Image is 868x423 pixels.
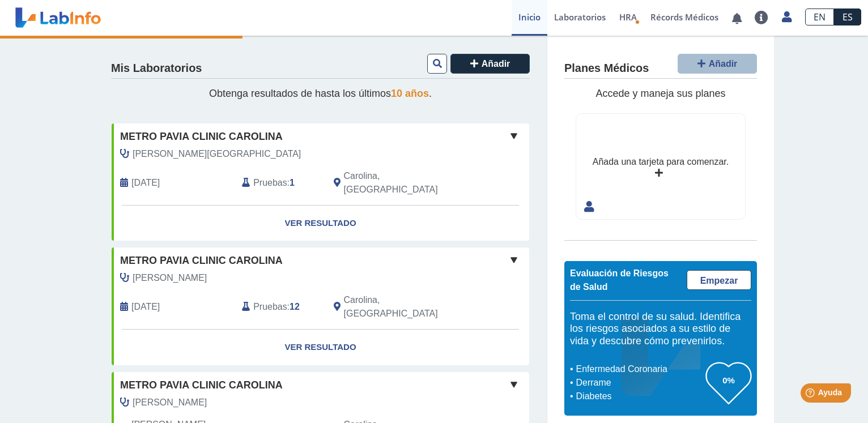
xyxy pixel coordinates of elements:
[120,378,283,393] span: Metro Pavia Clinic Carolina
[619,11,637,23] span: HRA
[253,176,287,190] span: Pruebas
[570,311,751,348] h5: Toma el control de su salud. Identifica los riesgos asociados a su estilo de vida y descubre cómo...
[253,300,287,314] span: Pruebas
[834,8,861,25] a: ES
[290,302,300,311] b: 12
[233,169,325,196] div: :
[344,169,469,196] span: Carolina, PR
[133,271,207,285] span: Almonte, Cesar
[290,178,295,187] b: 1
[593,155,729,169] div: Añada una tarjeta para comenzar.
[112,206,529,241] a: Ver Resultado
[767,379,856,411] iframe: Help widget launcher
[133,396,207,409] span: Medina Cucurella, Evaristo
[344,293,469,321] span: Carolina, PR
[700,276,738,285] span: Empezar
[450,54,530,74] button: Añadir
[120,129,283,144] span: Metro Pavia Clinic Carolina
[687,270,751,290] a: Empezar
[391,88,429,99] span: 10 años
[570,268,669,292] span: Evaluación de Riesgos de Salud
[805,8,834,25] a: EN
[120,253,283,268] span: Metro Pavia Clinic Carolina
[678,54,757,74] button: Añadir
[573,390,706,403] li: Diabetes
[209,88,432,99] span: Obtenga resultados de hasta los últimos .
[573,362,706,376] li: Enfermedad Coronaria
[111,62,202,75] h4: Mis Laboratorios
[482,59,510,69] span: Añadir
[131,300,160,314] span: 2022-08-29
[233,293,325,321] div: :
[131,176,160,190] span: 2025-03-27
[564,62,649,75] h4: Planes Médicos
[573,376,706,390] li: Derrame
[112,330,529,365] a: Ver Resultado
[706,373,751,387] h3: 0%
[133,147,301,161] span: Davis Rosario, Lissette
[709,59,738,69] span: Añadir
[595,88,725,99] span: Accede y maneja sus planes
